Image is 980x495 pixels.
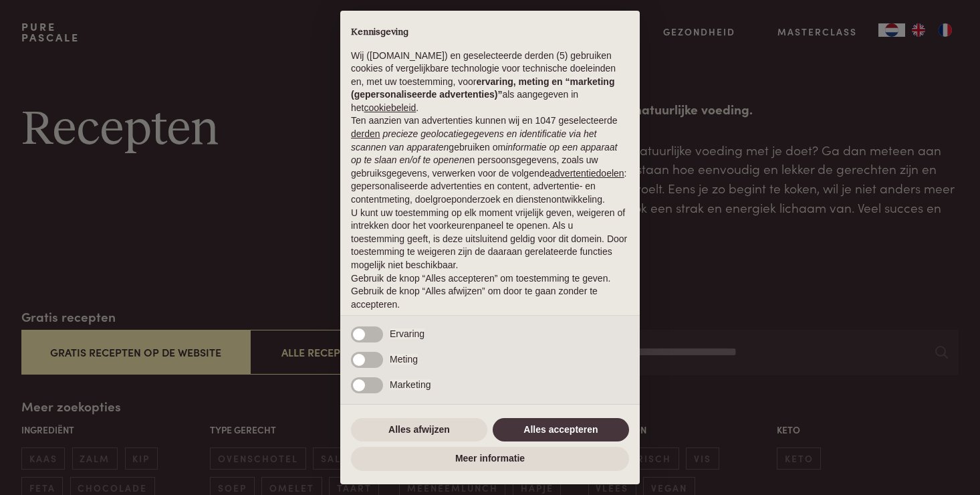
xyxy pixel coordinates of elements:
p: U kunt uw toestemming op elk moment vrijelijk geven, weigeren of intrekken door het voorkeurenpan... [351,207,629,272]
h2: Kennisgeving [351,27,629,39]
a: cookiebeleid [364,102,416,113]
span: Meting [390,354,418,365]
em: informatie op een apparaat op te slaan en/of te openen [351,142,618,166]
span: Marketing [390,379,431,390]
p: Wij ([DOMAIN_NAME]) en geselecteerde derden (5) gebruiken cookies of vergelijkbare technologie vo... [351,50,629,115]
button: Meer informatie [351,447,629,471]
button: derden [351,128,380,141]
button: Alles afwijzen [351,418,487,442]
span: Ervaring [390,328,424,339]
p: Ten aanzien van advertenties kunnen wij en 1047 geselecteerde gebruiken om en persoonsgegevens, z... [351,114,629,206]
em: precieze geolocatiegegevens en identificatie via het scannen van apparaten [351,128,596,153]
p: Gebruik de knop “Alles accepteren” om toestemming te geven. Gebruik de knop “Alles afwijzen” om d... [351,272,629,312]
strong: ervaring, meting en “marketing (gepersonaliseerde advertenties)” [351,76,614,100]
button: advertentiedoelen [549,167,624,181]
button: Alles accepteren [493,418,629,442]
